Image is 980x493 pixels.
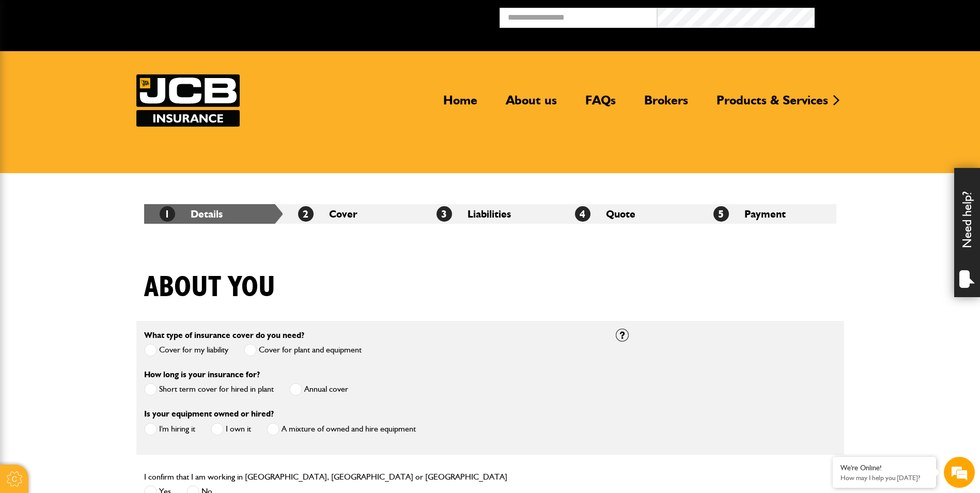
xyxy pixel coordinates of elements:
span: 4 [575,206,590,222]
li: Details [144,204,283,224]
a: About us [498,93,565,116]
label: Is your equipment owned or hired? [144,410,274,418]
label: I own it [211,423,251,436]
button: Broker Login [815,8,972,24]
label: Short term cover for hired in plant [144,383,274,396]
a: Products & Services [709,93,836,116]
label: Cover for plant and equipment [244,344,362,357]
label: I confirm that I am working in [GEOGRAPHIC_DATA], [GEOGRAPHIC_DATA] or [GEOGRAPHIC_DATA] [144,473,507,481]
label: How long is your insurance for? [144,371,260,379]
label: What type of insurance cover do you need? [144,331,304,340]
li: Liabilities [421,204,559,224]
li: Quote [559,204,698,224]
a: FAQs [578,93,624,116]
img: JCB Insurance Services logo [136,74,240,127]
label: Cover for my liability [144,344,228,357]
a: Home [435,93,485,116]
div: We're Online! [841,464,928,472]
p: How may I help you today? [841,474,928,482]
div: Need help? [954,168,980,297]
h1: About you [144,270,275,305]
span: 1 [160,206,175,222]
label: Annual cover [289,383,348,396]
a: Brokers [636,93,696,116]
span: 2 [298,206,314,222]
span: 3 [437,206,452,222]
a: JCB Insurance Services [136,74,240,127]
label: I'm hiring it [144,423,195,436]
span: 5 [713,206,729,222]
label: A mixture of owned and hire equipment [267,423,416,436]
li: Cover [283,204,421,224]
li: Payment [698,204,836,224]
